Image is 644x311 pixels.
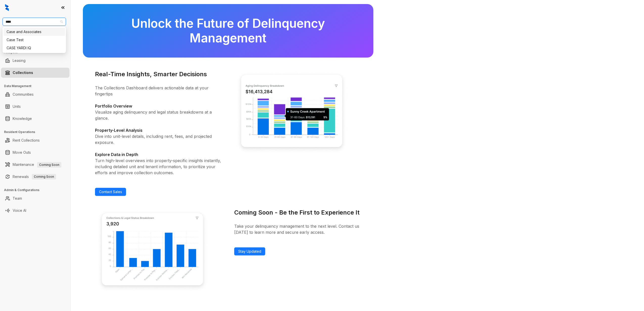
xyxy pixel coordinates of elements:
[13,172,56,182] a: RenewalsComing Soon
[1,68,69,78] li: Collections
[95,127,222,133] h4: Property-Level Analysis
[234,247,265,255] a: Stay Updated
[1,101,69,112] li: Units
[95,188,126,196] a: Contact Sales
[4,28,65,36] div: Case and Associates
[1,205,69,216] li: Voice AI
[234,223,361,235] p: Take your delinquency management to the next level. Contact us [DATE] to learn more and secure ea...
[95,103,222,109] h4: Portfolio Overview
[4,84,70,88] h3: Data Management
[13,205,26,216] a: Voice AI
[32,174,56,179] span: Coming Soon
[4,36,65,44] div: Case Test
[7,29,62,35] div: Case and Associates
[13,68,33,78] a: Collections
[13,56,26,66] a: Leasing
[234,70,349,155] img: Real-Time Insights, Smarter Decisions
[13,193,22,203] a: Team
[13,135,40,145] a: Rent Collections
[95,151,222,158] h4: Explore Data in Depth
[13,101,21,112] a: Units
[95,158,222,176] p: Turn high-level overviews into property-specific insights instantly, including detailed unit and ...
[95,70,222,79] h3: Real-Time Insights, Smarter Decisions
[95,109,222,121] p: Visualize aging delinquency and legal status breakdowns at a glance.
[234,208,361,217] h3: Coming Soon - Be the First to Experience It
[37,162,61,168] span: Coming Soon
[1,147,69,158] li: Move Outs
[7,37,62,43] div: Case Test
[95,208,210,294] img: Coming Soon - Be the First to Experience It
[1,172,69,182] li: Renewals
[4,188,70,192] h3: Admin & Configurations
[95,133,222,145] p: Dive into unit-level details, including rent, fees, and projected exposure.
[1,56,69,66] li: Leasing
[1,193,69,203] li: Team
[1,89,69,99] li: Communities
[238,249,261,254] span: Stay Updated
[13,147,31,158] a: Move Outs
[1,160,69,170] li: Maintenance
[1,34,69,44] li: Leads
[7,45,62,51] div: CASE YARDI IQ
[4,130,70,134] h3: Resident Operations
[13,89,34,99] a: Communities
[13,114,32,124] a: Knowledge
[95,85,222,97] p: The Collections Dashboard delivers actionable data at your fingertips
[1,114,69,124] li: Knowledge
[95,16,361,45] h2: Unlock the Future of Delinquency Management
[4,44,65,52] div: CASE YARDI IQ
[5,4,9,11] img: logo
[99,189,122,195] span: Contact Sales
[1,135,69,145] li: Rent Collections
